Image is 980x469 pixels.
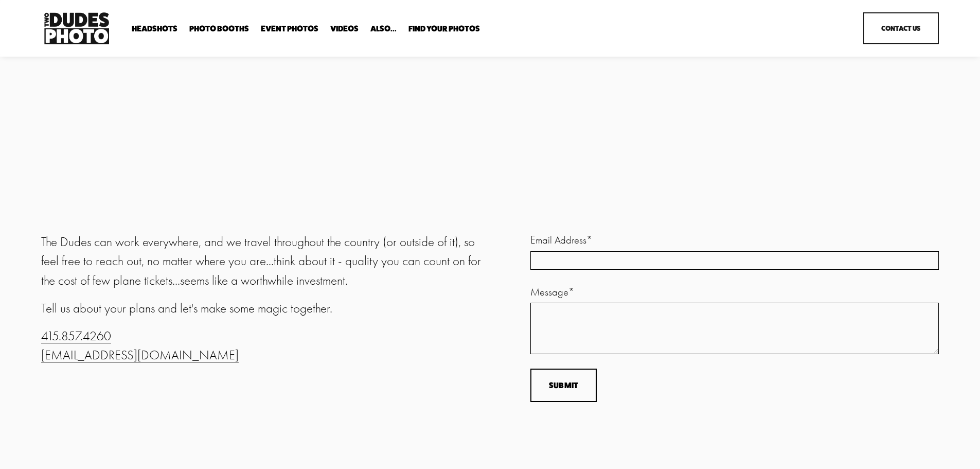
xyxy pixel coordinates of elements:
[330,24,359,34] a: Videos
[530,369,597,402] input: Submit
[132,25,177,33] span: Headshots
[41,299,487,318] p: Tell us about your plans and let's make some magic together.
[132,24,177,34] a: folder dropdown
[189,25,249,33] span: Photo Booths
[408,24,480,34] a: folder dropdown
[41,10,112,47] img: Two Dudes Photo | Headshots, Portraits &amp; Photo Booths
[863,12,939,44] a: Contact Us
[41,328,111,343] a: 415.857.4260
[408,25,480,33] span: Find Your Photos
[261,24,318,34] a: Event Photos
[189,24,249,34] a: folder dropdown
[41,348,239,362] a: [EMAIL_ADDRESS][DOMAIN_NAME]
[530,284,939,300] label: Message
[370,25,397,33] span: Also...
[530,232,939,248] label: Email Address
[370,24,397,34] a: folder dropdown
[41,232,487,290] p: The Dudes can work everywhere, and we travel throughout the country (or outside of it), so feel f...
